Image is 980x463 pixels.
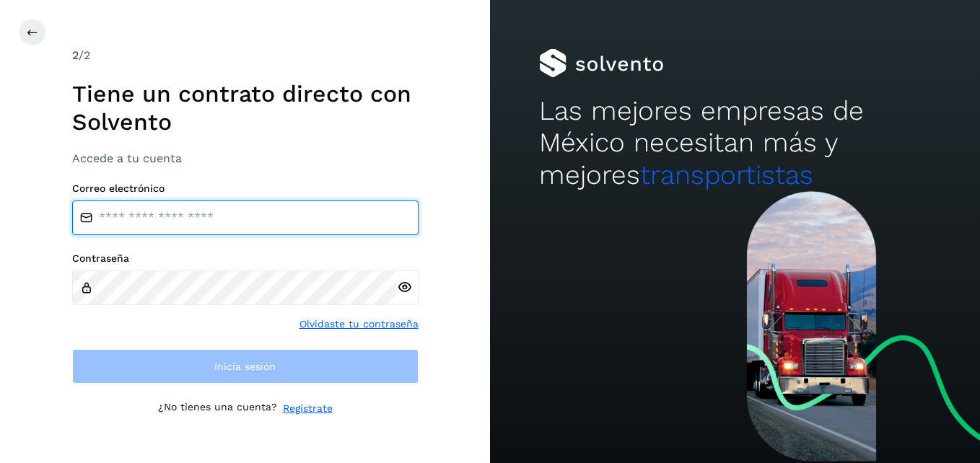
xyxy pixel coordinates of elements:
button: Inicia sesión [72,349,419,384]
h3: Accede a tu cuenta [72,151,419,165]
div: /2 [72,47,419,64]
label: Contraseña [72,252,419,265]
a: Olvidaste tu contraseña [299,317,419,332]
span: Inicia sesión [214,361,276,371]
h2: Las mejores empresas de México necesitan más y mejores [539,95,931,191]
p: ¿No tienes una cuenta? [158,401,277,416]
span: 2 [72,48,79,62]
label: Correo electrónico [72,182,419,195]
a: Regístrate [283,401,333,416]
h1: Tiene un contrato directo con Solvento [72,80,419,136]
span: transportistas [640,159,813,190]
